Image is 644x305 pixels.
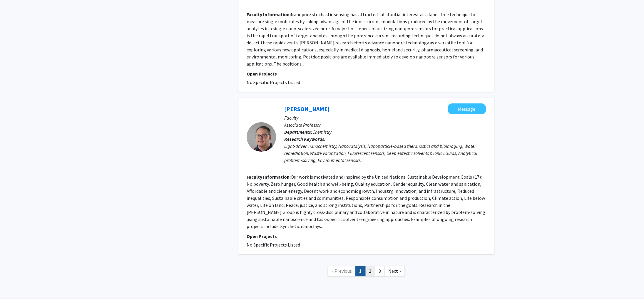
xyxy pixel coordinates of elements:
button: Message Gary Baker [448,103,486,114]
span: Chemistry [312,129,332,135]
b: Faculty Information: [247,11,291,17]
span: Next » [388,268,401,274]
div: Light-driven nanochemistry, Nanocatalysis, Nanoparticle-based theranostics and bioimaging, Water ... [284,143,486,164]
a: 3 [375,266,385,276]
nav: Page navigation [238,260,494,284]
b: Research Keywords: [284,136,326,142]
fg-read-more: Our work is motivated and inspired by the United Nations' Sustainable Development Goals (17): No ... [247,174,485,229]
fg-read-more: Nanopore stochastic sensing has attracted substantial interest as a label-free technique to measu... [247,11,484,67]
span: No Specific Projects Listed [247,242,300,248]
iframe: Chat [4,279,25,301]
a: Next [384,266,405,276]
span: No Specific Projects Listed [247,79,300,85]
a: 2 [365,266,375,276]
b: Departments: [284,129,312,135]
span: « Previous [332,268,352,274]
a: 1 [355,266,365,276]
p: Faculty [284,114,486,121]
p: Associate Professor [284,121,486,128]
p: Open Projects [247,70,486,77]
a: [PERSON_NAME] [284,105,329,113]
p: Open Projects [247,233,486,240]
b: Faculty Information: [247,174,291,180]
a: Previous Page [328,266,356,276]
